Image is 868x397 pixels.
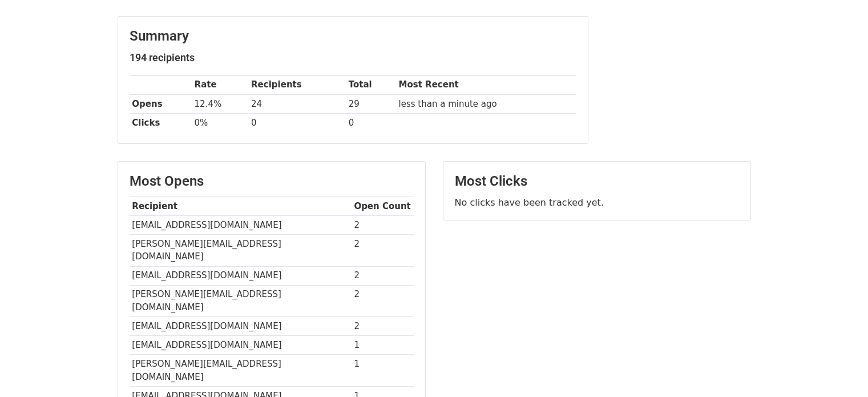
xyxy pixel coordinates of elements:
td: 1 [352,355,414,387]
h5: 194 recipients [130,51,576,64]
th: Recipient [130,197,352,215]
td: 2 [352,215,414,234]
td: [PERSON_NAME][EMAIL_ADDRESS][DOMAIN_NAME] [130,234,352,266]
td: [PERSON_NAME][EMAIL_ADDRESS][DOMAIN_NAME] [130,355,352,387]
td: 2 [352,285,414,317]
td: [PERSON_NAME][EMAIL_ADDRESS][DOMAIN_NAME] [130,285,352,317]
iframe: Chat Widget [811,342,868,397]
td: 0 [248,113,346,132]
td: [EMAIL_ADDRESS][DOMAIN_NAME] [130,266,352,285]
td: 29 [346,94,396,113]
th: Opens [130,94,192,113]
div: Widget de chat [811,342,868,397]
th: Clicks [130,113,192,132]
td: [EMAIL_ADDRESS][DOMAIN_NAME] [130,215,352,234]
h3: Most Clicks [455,173,739,190]
p: No clicks have been tracked yet. [455,197,739,208]
td: 1 [352,336,414,355]
td: less than a minute ago [396,94,576,113]
th: Rate [192,75,248,94]
td: 24 [248,94,346,113]
th: Total [346,75,396,94]
td: 2 [352,234,414,266]
th: Recipients [248,75,346,94]
h3: Summary [130,28,576,45]
td: 2 [352,317,414,336]
td: 0% [192,113,248,132]
td: [EMAIL_ADDRESS][DOMAIN_NAME] [130,317,352,336]
th: Most Recent [396,75,576,94]
th: Open Count [352,197,414,215]
td: 2 [352,266,414,285]
h3: Most Opens [130,173,414,190]
td: 12.4% [192,94,248,113]
td: 0 [346,113,396,132]
td: [EMAIL_ADDRESS][DOMAIN_NAME] [130,336,352,355]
